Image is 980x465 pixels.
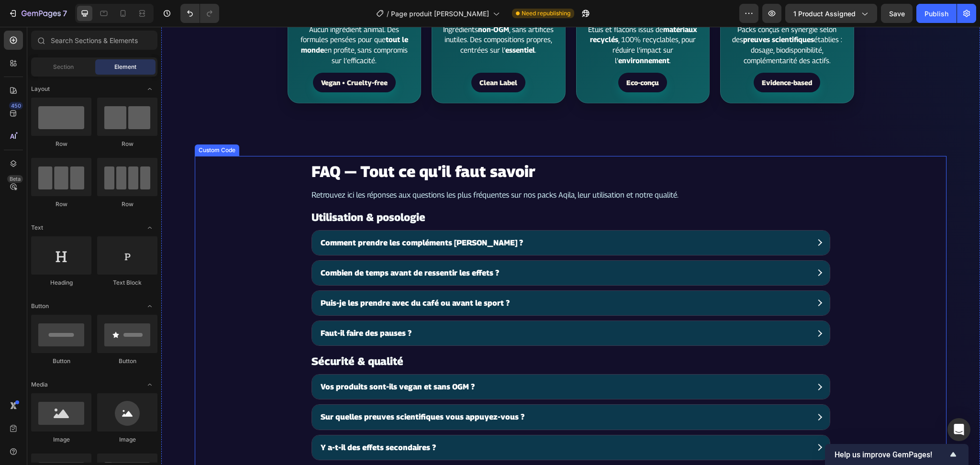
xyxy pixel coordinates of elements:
span: Comment prendre les compléments [PERSON_NAME] ? [159,211,362,221]
h2: FAQ — Tout ce qu’il faut savoir [150,133,669,156]
span: Element [114,63,136,71]
strong: preuves scientifiques [582,8,653,17]
span: / [387,9,389,19]
button: Show survey - Help us improve GemPages! [835,449,959,460]
span: Clean Label [310,46,364,66]
span: Eco-conçu [457,46,506,66]
summary: Sur quelles preuves scientifiques vous appuyez-vous ? [151,378,668,402]
summary: Combien de temps avant de ressentir les effets ? [151,234,668,258]
h3: Utilisation & posologie [150,183,669,199]
span: Text [31,223,43,232]
button: 7 [4,4,71,23]
span: Sur quelles preuves scientifiques vous appuyez-vous ? [159,386,363,395]
span: Help us improve GemPages! [835,450,947,459]
button: Save [881,4,913,23]
div: Custom Code [35,119,76,128]
span: Evidence-based [592,46,659,66]
div: Beta [7,175,23,183]
summary: Y a-t-il des effets secondaires ? [151,409,668,433]
p: 7 [63,8,67,19]
div: Button [97,357,157,365]
strong: essentiel [344,19,374,27]
summary: Puis-je les prendre avec du café ou avant le sport ? [151,264,668,288]
span: Page produit [PERSON_NAME] [391,9,489,19]
div: Open Intercom Messenger [947,418,970,441]
span: Vos produits sont-ils vegan et sans OGM ? [159,355,313,365]
span: Button [31,302,49,310]
div: Row [31,200,91,209]
div: Button [31,357,91,365]
div: Undo/Redo [180,4,219,23]
div: Row [97,140,157,148]
span: Layout [31,85,50,93]
span: Faut-il faire des pauses ? [159,302,250,311]
p: Retrouvez ici les réponses aux questions les plus fréquentes sur nos packs Aqila, leur utilisatio... [150,163,669,174]
span: Vegan • Cruelty-free [152,46,234,66]
div: Text Block [97,278,157,287]
input: Search Sections & Elements [31,31,157,50]
div: Image [97,435,157,444]
div: Publish [924,9,948,19]
span: Combien de temps avant de ressentir les effets ? [159,242,338,251]
button: 1 product assigned [785,4,877,23]
span: Puis-je les prendre avec du café ou avant le sport ? [159,272,348,281]
div: Row [97,200,157,209]
span: Media [31,380,48,389]
div: Row [31,140,91,148]
div: Image [31,435,91,444]
span: 1 product assigned [793,9,856,19]
summary: Faut-il faire des pauses ? [151,294,668,319]
span: Save [889,10,905,18]
div: 450 [9,102,23,110]
summary: Vos produits sont-ils vegan et sans OGM ? [151,348,668,372]
summary: Comment prendre les compléments [PERSON_NAME] ? [151,204,668,228]
span: Toggle open [142,81,157,97]
button: Publish [916,4,957,23]
iframe: Design area [161,27,980,465]
span: Y a-t-il des effets secondaires ? [159,416,275,425]
div: Heading [31,278,91,287]
span: Toggle open [142,377,157,392]
span: Section [53,63,74,71]
strong: environnement [457,29,508,38]
span: Toggle open [142,299,157,314]
span: Need republishing [522,9,570,18]
h3: Sécurité & qualité [150,327,669,343]
span: Toggle open [142,220,157,235]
